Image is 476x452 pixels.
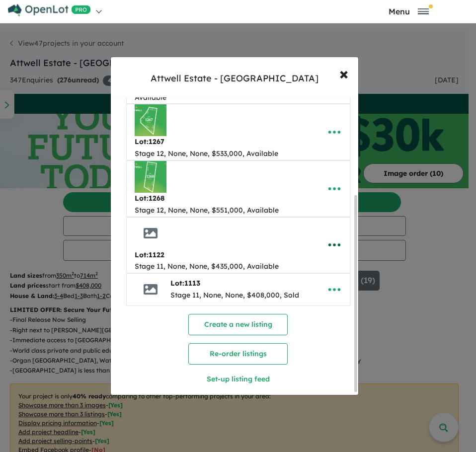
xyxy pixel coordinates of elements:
div: Stage 11, None, None, $408,000, Sold [170,290,299,301]
img: Attwell%20Estate%20-%20Deanside%20-%20Lot%201268___1724591984.jpg [135,161,166,193]
button: Set-up listing feed [182,369,294,390]
span: 1113 [184,279,200,288]
div: Stage 11, None, None, $435,000, Available [135,261,279,273]
img: Attwell%20Estate%20-%20Deanside%20-%20Lot%201267___1724591984.jpg [135,104,166,136]
span: 1122 [149,250,164,259]
span: 1268 [149,194,164,203]
span: × [339,63,348,84]
b: Lot: [135,194,164,203]
b: Lot: [170,279,200,288]
img: Openlot PRO Logo White [8,4,91,16]
b: Lot: [135,137,164,146]
div: Stage 12, None, None, $551,000, Available [135,205,279,217]
button: Re-order listings [188,343,288,365]
div: Stage 12, None, None, $533,000, Available [135,148,278,160]
div: Attwell Estate - [GEOGRAPHIC_DATA] [151,72,318,85]
b: Lot: [135,250,164,259]
button: Toggle navigation [351,6,466,16]
button: Create a new listing [188,314,288,335]
span: 1267 [149,137,164,146]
